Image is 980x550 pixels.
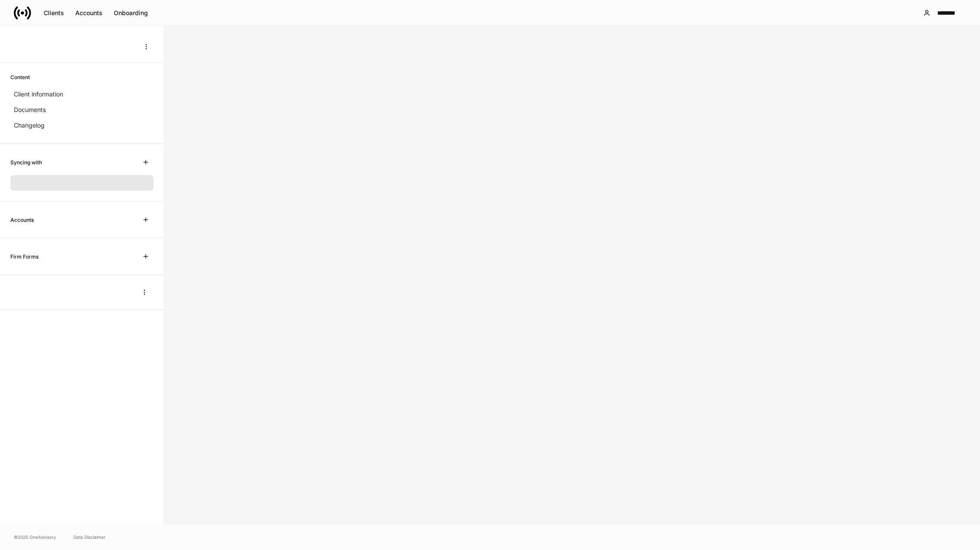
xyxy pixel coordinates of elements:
[10,102,154,118] a: Documents
[70,6,108,20] button: Accounts
[44,10,64,16] div: Clients
[10,216,34,224] h6: Accounts
[14,534,56,540] span: © 2025 OneAdvisory
[38,6,70,20] button: Clients
[108,6,154,20] button: Onboarding
[10,158,42,166] h6: Syncing with
[14,121,45,130] p: Changelog
[10,253,38,261] h6: Firm Forms
[14,90,63,99] p: Client information
[10,118,154,133] a: Changelog
[14,106,46,114] p: Documents
[10,86,154,102] a: Client information
[114,10,148,16] div: Onboarding
[10,73,30,81] h6: Content
[75,10,102,16] div: Accounts
[74,534,106,540] a: Data Disclaimer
